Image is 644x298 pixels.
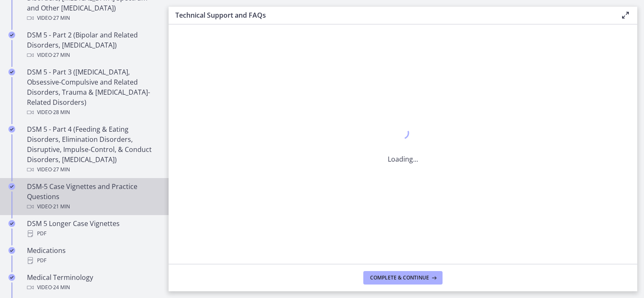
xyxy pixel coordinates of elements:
[8,32,15,38] i: Completed
[27,202,158,212] div: Video
[27,124,158,175] div: DSM 5 - Part 4 (Feeding & Eating Disorders, Elimination Disorders, Disruptive, Impulse-Control, &...
[27,30,158,60] div: DSM 5 - Part 2 (Bipolar and Related Disorders, [MEDICAL_DATA])
[52,13,70,23] span: · 27 min
[27,165,158,175] div: Video
[27,272,158,293] div: Medical Terminology
[27,50,158,60] div: Video
[388,154,418,164] p: Loading...
[363,271,443,285] button: Complete & continue
[52,282,70,293] span: · 24 min
[8,126,15,133] i: Completed
[8,247,15,254] i: Completed
[27,245,158,266] div: Medications
[27,218,158,239] div: DSM 5 Longer Case Vignettes
[8,220,15,227] i: Completed
[175,10,607,20] h3: Technical Support and FAQs
[388,125,418,144] div: 1
[27,13,158,23] div: Video
[27,255,158,266] div: PDF
[27,229,158,239] div: PDF
[27,282,158,293] div: Video
[27,107,158,117] div: Video
[8,183,15,190] i: Completed
[27,181,158,212] div: DSM-5 Case Vignettes and Practice Questions
[27,67,158,117] div: DSM 5 - Part 3 ([MEDICAL_DATA], Obsessive-Compulsive and Related Disorders, Trauma & [MEDICAL_DAT...
[52,165,70,175] span: · 27 min
[370,274,429,281] span: Complete & continue
[52,50,70,60] span: · 27 min
[52,107,70,117] span: · 28 min
[8,274,15,281] i: Completed
[52,202,70,212] span: · 21 min
[8,69,15,75] i: Completed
